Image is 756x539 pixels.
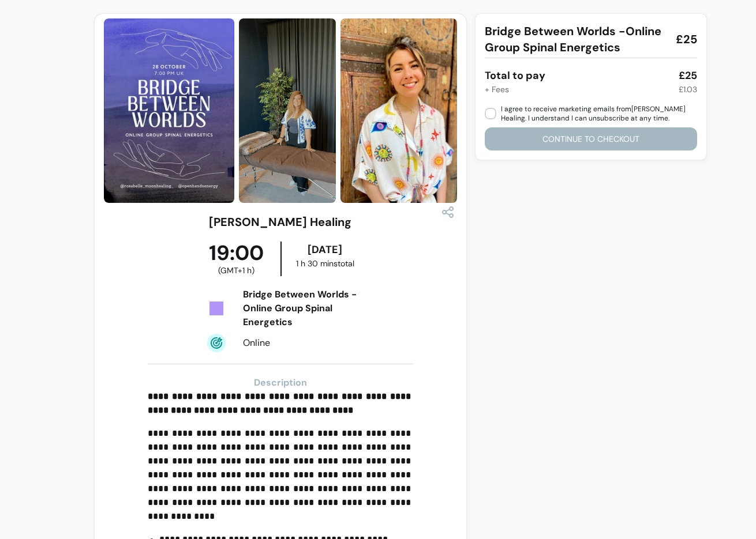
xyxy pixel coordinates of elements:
[284,258,366,269] div: 1 h 30 mins total
[485,127,697,150] button: Continue to checkout
[148,376,413,390] h3: Description
[243,336,366,350] div: Online
[485,23,667,55] span: Bridge Between Worlds -Online Group Spinal Energetics
[485,67,545,84] div: Total to pay
[209,214,351,230] h3: [PERSON_NAME] Healing
[284,242,366,258] div: [DATE]
[679,67,697,84] div: £25
[239,18,336,203] img: https://d3pz9znudhj10h.cloudfront.net/f28bc764-044c-4fc5-8cc6-afe711ce91b3
[218,265,255,276] span: ( GMT+1 h )
[192,242,280,276] div: 19:00
[243,288,366,329] div: Bridge Between Worlds -Online Group Spinal Energetics
[340,18,478,203] img: https://d3pz9znudhj10h.cloudfront.net/0b4de806-19ec-43b8-9de3-aa0ebd2fc94d
[679,84,697,95] div: £1.03
[676,31,697,47] span: £25
[104,18,234,203] img: https://d3pz9znudhj10h.cloudfront.net/5936ea02-e7c4-4f79-9859-42df949e78e5
[207,299,226,318] img: Tickets Icon
[485,84,509,95] div: + Fees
